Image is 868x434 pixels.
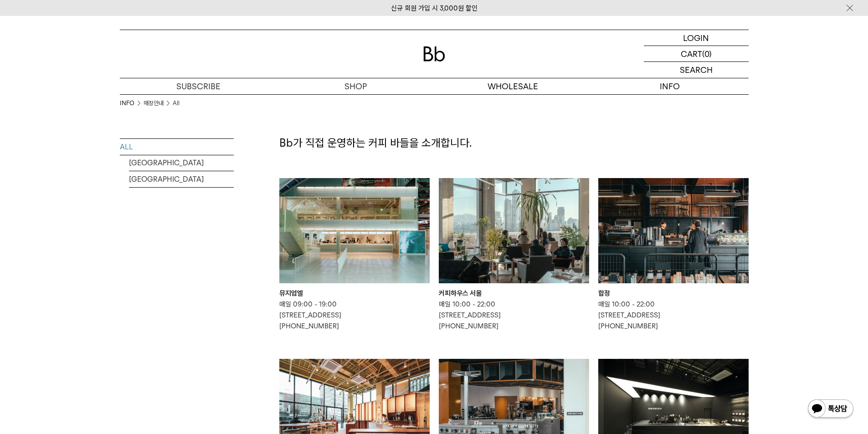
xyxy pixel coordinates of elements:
p: 매일 10:00 - 22:00 [STREET_ADDRESS] [PHONE_NUMBER] [439,299,589,332]
a: 뮤지엄엘 뮤지엄엘 매일 09:00 - 19:00[STREET_ADDRESS][PHONE_NUMBER] [279,178,430,332]
a: [GEOGRAPHIC_DATA] [129,171,234,187]
p: CART [681,46,702,61]
img: 뮤지엄엘 [279,178,430,283]
p: SEARCH [680,62,713,78]
a: 커피하우스 서울 커피하우스 서울 매일 10:00 - 22:00[STREET_ADDRESS][PHONE_NUMBER] [439,178,589,332]
p: LOGIN [683,30,709,46]
p: 매일 10:00 - 22:00 [STREET_ADDRESS] [PHONE_NUMBER] [598,299,749,332]
p: 매일 09:00 - 19:00 [STREET_ADDRESS] [PHONE_NUMBER] [279,299,430,332]
a: All [173,99,180,108]
a: SUBSCRIBE [120,78,277,94]
p: WHOLESALE [434,78,591,94]
a: CART (0) [644,46,749,62]
div: 뮤지엄엘 [279,288,430,299]
p: Bb가 직접 운영하는 커피 바들을 소개합니다. [279,135,749,151]
div: 합정 [598,288,749,299]
img: 카카오톡 채널 1:1 채팅 버튼 [807,398,854,420]
p: INFO [591,78,749,94]
img: 로고 [423,46,445,61]
p: (0) [702,46,712,61]
a: 합정 합정 매일 10:00 - 22:00[STREET_ADDRESS][PHONE_NUMBER] [598,178,749,332]
div: 커피하우스 서울 [439,288,589,299]
li: INFO [120,99,144,108]
a: LOGIN [644,30,749,46]
img: 합정 [598,178,749,283]
img: 커피하우스 서울 [439,178,589,283]
a: 신규 회원 가입 시 3,000원 할인 [391,4,478,12]
a: [GEOGRAPHIC_DATA] [129,155,234,171]
a: ALL [120,139,234,155]
a: 매장안내 [144,99,164,108]
a: SHOP [277,78,434,94]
